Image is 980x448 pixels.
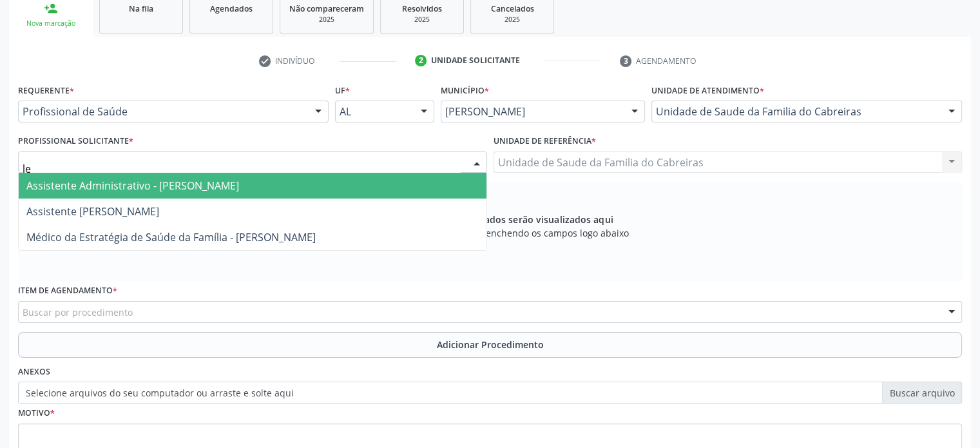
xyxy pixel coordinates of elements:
div: 2025 [390,15,454,24]
span: Buscar por procedimento [23,306,133,319]
span: Adicione os procedimentos preenchendo os campos logo abaixo [351,226,629,240]
label: Requerente [18,81,74,101]
label: Motivo [18,404,55,424]
div: 2025 [480,15,544,24]
label: Anexos [18,362,50,382]
label: Item de agendamento [18,281,117,301]
span: Cancelados [491,3,534,14]
span: Assistente [PERSON_NAME] [26,204,159,219]
span: Profissional de Saúde [23,105,302,118]
span: Agendados [210,3,253,14]
div: person_add [44,1,58,15]
span: Na fila [129,3,153,14]
span: [PERSON_NAME] [445,105,619,118]
label: UF [335,81,350,101]
div: Nova marcação [18,19,84,28]
label: Profissional Solicitante [18,131,133,151]
input: Profissional solicitante [23,156,461,182]
span: Médico da Estratégia de Saúde da Família - [PERSON_NAME] [26,230,316,244]
div: 2 [415,55,427,66]
label: Unidade de referência [494,131,596,151]
span: Resolvidos [402,3,442,14]
span: AL [340,105,408,118]
label: Município [441,81,489,101]
span: Adicionar Procedimento [437,338,544,351]
span: Os procedimentos adicionados serão visualizados aqui [367,213,613,226]
div: 2025 [289,15,364,24]
span: Não compareceram [289,3,364,14]
label: Unidade de atendimento [651,81,764,101]
span: Assistente Administrativo - [PERSON_NAME] [26,179,239,193]
button: Adicionar Procedimento [18,332,962,358]
span: Unidade de Saude da Familia do Cabreiras [656,105,936,118]
div: Unidade solicitante [431,55,520,66]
